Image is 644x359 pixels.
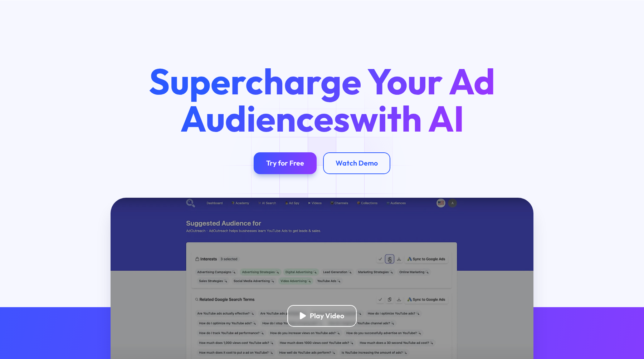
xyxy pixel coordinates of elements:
span: with AI [350,95,464,141]
div: Watch Demo [336,159,378,168]
div: Play Video [310,311,344,320]
div: Try for Free [266,159,304,168]
a: Try for Free [254,152,317,174]
h1: Supercharge Your Ad Audiences [134,63,510,137]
